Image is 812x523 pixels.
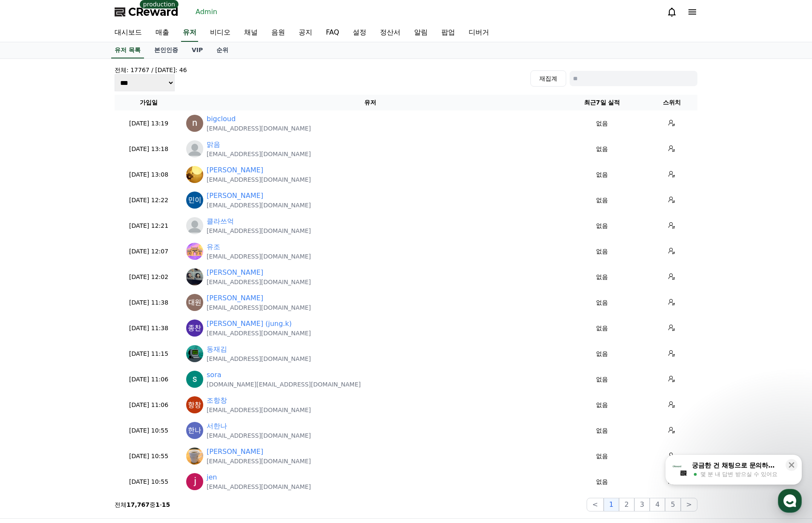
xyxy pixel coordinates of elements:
[207,150,311,158] p: [EMAIL_ADDRESS][DOMAIN_NAME]
[186,320,203,337] img: https://lh3.googleusercontent.com/a/ACg8ocIKwkqaA-npqY6G5s3NAiWQcaiTCPFqeZVXjx3wHFoTgChpWg=s96-c
[115,95,183,110] th: 가입일
[207,319,292,329] a: [PERSON_NAME] (jung.k)
[319,24,346,42] a: FAQ
[207,114,236,124] a: bigcloud
[207,329,311,337] p: [EMAIL_ADDRESS][DOMAIN_NAME]
[207,242,220,252] a: 유조
[646,95,697,110] th: 스위치
[186,345,203,362] img: https://lh3.googleusercontent.com/a/ACg8ocJsgoffvoS-XMyJuJ8daRFNC8GFAsRmd_wQeq5DjC5A1XiQsz4V=s96-c
[561,247,643,256] p: 없음
[561,375,643,384] p: 없음
[207,421,227,431] a: 서한나
[561,170,643,179] p: 없음
[207,431,311,440] p: [EMAIL_ADDRESS][DOMAIN_NAME]
[207,216,234,227] a: 클라쓰억
[207,293,263,303] a: [PERSON_NAME]
[186,396,203,413] img: https://lh3.googleusercontent.com/a/ACg8ocLmTKPjY4EeNQEeFzja5jdwlAxZGwrr-BdLpIl26ZF8-WDikQ=s96-c
[207,139,220,150] a: 맑음
[118,477,179,486] p: [DATE] 10:55
[207,380,361,389] p: [DOMAIN_NAME][EMAIL_ADDRESS][DOMAIN_NAME]
[118,273,179,282] p: [DATE] 12:02
[127,501,150,508] strong: 17,767
[186,192,203,209] img: https://lh3.googleusercontent.com/a/ACg8ocJDrGym24YmZlMQoDBKTvb-ewChCPylhikw4eOBWtFMevEZLw=s96-c
[115,5,179,19] a: CReward
[186,115,203,132] img: https://lh3.googleusercontent.com/a/ACg8ocIqTDe-w_BpZ9PpJqkELkybXrsf8-DJkWpCLKgz5ZLK3dye2Q=s96-c
[207,267,263,278] a: [PERSON_NAME]
[265,24,292,42] a: 음원
[118,375,179,384] p: [DATE] 11:06
[561,349,643,358] p: 없음
[186,294,203,311] img: https://lh3.googleusercontent.com/a/ACg8ocIgZgPng1BIwgDhwKQmJoy5XSJtekQRDGJAeTY-nWvrBXji7Q=s96-c
[207,370,222,380] a: sora
[118,119,179,128] p: [DATE] 13:19
[108,24,149,42] a: 대시보드
[118,426,179,435] p: [DATE] 10:55
[207,252,311,261] p: [EMAIL_ADDRESS][DOMAIN_NAME]
[561,324,643,333] p: 없음
[27,283,32,290] span: 홈
[186,371,203,388] img: https://lh3.googleusercontent.com/a/ACg8ocJBXlOTVa2fpqWPIYl6s31GwCMj1cQ1D5ymLrxPAFj2vIVVQg=s96-c
[207,191,263,201] a: [PERSON_NAME]
[181,24,198,42] a: 유저
[561,273,643,282] p: 없음
[561,221,643,230] p: 없음
[186,268,203,285] img: http://k.kakaocdn.net/dn/d4bL3X/btsQhVnnfPk/KTrSgkeat0sQWQjqGGD7J0/img_640x640.jpg
[346,24,373,42] a: 설정
[149,24,176,42] a: 매출
[118,401,179,410] p: [DATE] 11:06
[118,170,179,179] p: [DATE] 13:08
[561,477,643,486] p: 없음
[561,426,643,435] p: 없음
[115,500,170,509] p: 전체 중 -
[207,406,311,414] p: [EMAIL_ADDRESS][DOMAIN_NAME]
[587,498,603,511] button: <
[561,452,643,461] p: 없음
[207,303,311,312] p: [EMAIL_ADDRESS][DOMAIN_NAME]
[155,501,160,508] strong: 1
[147,42,185,58] a: 본인인증
[207,447,263,457] a: [PERSON_NAME]
[207,175,311,184] p: [EMAIL_ADDRESS][DOMAIN_NAME]
[111,42,144,58] a: 유저 목록
[435,24,462,42] a: 팝업
[207,201,311,209] p: [EMAIL_ADDRESS][DOMAIN_NAME]
[78,284,88,291] span: 대화
[561,196,643,205] p: 없음
[292,24,319,42] a: 공지
[118,324,179,333] p: [DATE] 11:38
[634,498,650,511] button: 3
[186,422,203,439] img: https://lh3.googleusercontent.com/a/ACg8ocL1X2Fi-8mV_zlBr7TvlczN9OqxGJ1z59kro63Wf4cHK0MDlHUB=s96-c
[118,349,179,358] p: [DATE] 11:15
[207,354,311,363] p: [EMAIL_ADDRESS][DOMAIN_NAME]
[237,24,265,42] a: 채널
[118,298,179,307] p: [DATE] 11:38
[558,95,646,110] th: 최근7일 실적
[186,243,203,260] img: https://lh3.googleusercontent.com/a/ACg8ocKLImuQsum6OjL92fOyfLwxNd4G7Z9nOhRLGQb3hZLELopKb0w=s96-c
[118,247,179,256] p: [DATE] 12:07
[203,24,237,42] a: 비디오
[407,24,435,42] a: 알림
[186,140,203,157] img: profile_blank.webp
[462,24,496,42] a: 디버거
[210,42,235,58] a: 순위
[162,501,170,508] strong: 15
[110,270,164,292] a: 설정
[186,473,203,490] img: https://lh3.googleusercontent.com/a/ACg8ocKrp6RKwMw9_mBQ9TG3d7reDSA2MJmGHFKEdRJVoZGsL5TUOw=s96-c
[665,498,680,511] button: 5
[207,395,227,406] a: 조항창
[207,482,311,491] p: [EMAIL_ADDRESS][DOMAIN_NAME]
[619,498,634,511] button: 2
[681,498,697,511] button: >
[118,221,179,230] p: [DATE] 12:21
[373,24,407,42] a: 정산서
[561,145,643,154] p: 없음
[650,498,665,511] button: 4
[128,5,179,19] span: CReward
[118,452,179,461] p: [DATE] 10:55
[604,498,619,511] button: 1
[118,196,179,205] p: [DATE] 12:22
[192,5,221,19] a: Admin
[530,70,566,87] button: 재집계
[207,344,227,354] a: 동재김
[115,66,187,74] h4: 전체: 17767 / [DATE]: 46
